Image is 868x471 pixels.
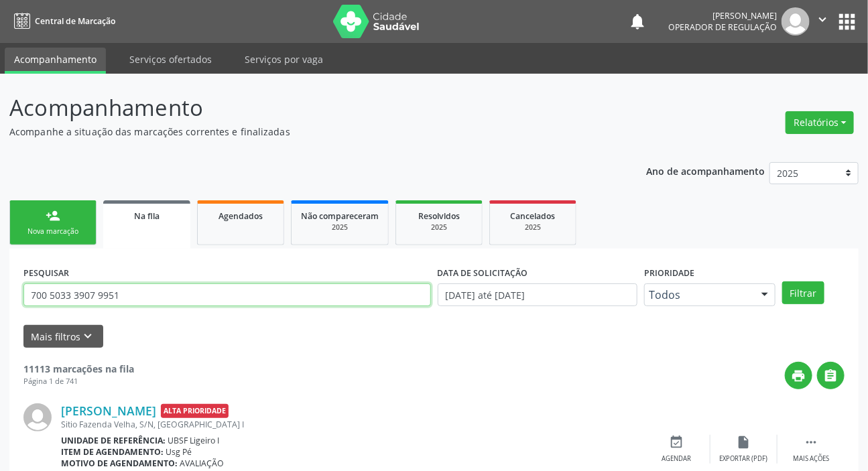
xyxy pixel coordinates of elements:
a: Serviços por vaga [235,48,332,71]
button:  [817,362,845,389]
p: Acompanhamento [9,91,604,125]
a: Central de Marcação [9,10,115,32]
button: Filtrar [782,281,824,304]
label: Prioridade [644,263,694,283]
label: DATA DE SOLICITAÇÃO [438,263,528,283]
button: Relatórios [786,111,854,134]
i:  [804,435,818,450]
i: print [792,368,806,383]
a: Acompanhamento [5,48,106,74]
input: Selecione um intervalo [438,283,638,306]
div: Mais ações [793,454,829,464]
div: 2025 [499,222,566,232]
div: Exportar (PDF) [720,454,768,464]
i: event_available [670,435,684,450]
label: PESQUISAR [23,263,69,283]
i: insert_drive_file [737,435,751,450]
span: UBSF Ligeiro I [168,435,220,446]
div: 2025 [301,222,379,232]
span: Todos [649,288,748,301]
div: Página 1 de 741 [23,376,134,387]
i:  [824,368,839,383]
strong: 11113 marcações na fila [23,362,134,375]
input: Nome, CNS [23,283,431,306]
span: Resolvidos [418,210,460,222]
button:  [810,7,835,36]
b: Item de agendamento: [61,446,164,458]
a: [PERSON_NAME] [61,403,156,418]
b: Unidade de referência: [61,435,166,446]
i:  [815,12,830,27]
span: Alta Prioridade [161,404,229,418]
div: Nova marcação [19,226,86,237]
div: 2025 [406,222,473,232]
button: apps [835,10,859,33]
b: Motivo de agendamento: [61,458,178,469]
button: Mais filtroskeyboard_arrow_down [23,325,103,348]
div: [PERSON_NAME] [668,10,777,21]
button: print [785,362,812,389]
img: img [782,7,810,36]
span: Na fila [134,210,160,222]
i: keyboard_arrow_down [81,329,96,344]
span: Operador de regulação [668,21,777,33]
span: Central de Marcação [35,15,115,27]
button: notifications [628,12,647,31]
div: Agendar [662,454,692,464]
span: Agendados [219,210,263,222]
span: Não compareceram [301,210,379,222]
p: Acompanhe a situação das marcações correntes e finalizadas [9,125,604,139]
div: Sitio Fazenda Velha, S/N, [GEOGRAPHIC_DATA] I [61,419,643,430]
span: AVALIAÇÃO [180,458,225,469]
a: Serviços ofertados [120,48,221,71]
div: person_add [46,208,60,223]
p: Ano de acompanhamento [646,162,765,179]
img: img [23,403,52,431]
span: Usg Pé [166,446,192,458]
span: Cancelados [511,210,556,222]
